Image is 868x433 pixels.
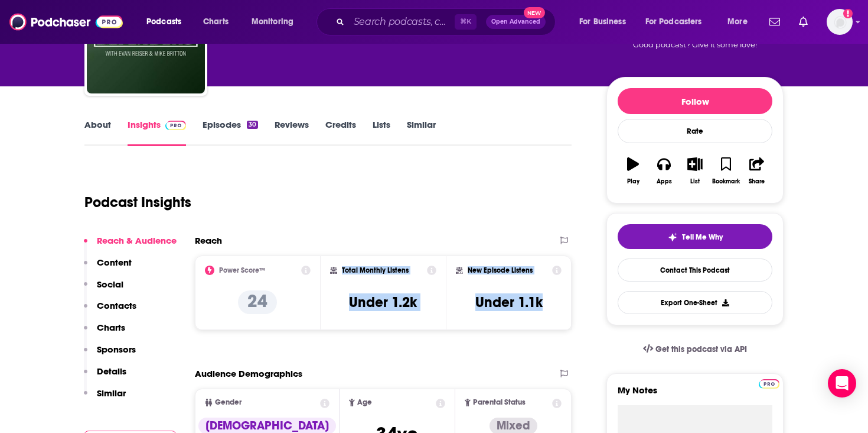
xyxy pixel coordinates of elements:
[618,258,772,282] a: Contact This Podcast
[759,377,779,389] a: Pro website
[627,178,639,185] div: Play
[9,11,123,33] img: Podchaser - Follow, Share and Rate Podcasts
[712,178,740,185] div: Bookmark
[128,119,186,146] a: InsightsPodchaser Pro
[655,344,747,354] span: Get this podcast via API
[84,300,136,322] button: Contacts
[195,368,302,379] h2: Audience Demographics
[618,291,772,314] button: Export One-Sheet
[97,387,126,399] p: Similar
[342,266,409,274] h2: Total Monthly Listens
[475,293,543,311] h3: Under 1.1k
[827,9,853,35] button: Show profile menu
[203,119,258,146] a: Episodes30
[84,235,177,257] button: Reach & Audience
[328,8,567,35] div: Search podcasts, credits, & more...
[618,88,772,114] button: Follow
[247,121,258,129] div: 30
[648,150,679,192] button: Apps
[349,293,417,311] h3: Under 1.2k
[634,335,756,364] a: Get this podcast via API
[146,14,181,30] span: Podcasts
[719,12,762,31] button: open menu
[618,150,648,192] button: Play
[843,9,853,18] svg: Add a profile image
[138,12,197,31] button: open menu
[195,12,236,31] a: Charts
[794,12,812,32] a: Show notifications dropdown
[97,344,136,355] p: Sponsors
[252,14,293,30] span: Monitoring
[638,12,719,31] button: open menu
[727,14,748,30] span: More
[195,235,222,246] h2: Reach
[84,322,125,344] button: Charts
[491,19,540,25] span: Open Advanced
[682,232,723,242] span: Tell Me Why
[97,300,136,311] p: Contacts
[97,279,123,290] p: Social
[618,224,772,249] button: tell me why sparkleTell Me Why
[690,178,700,185] div: List
[759,379,779,389] img: Podchaser Pro
[524,7,545,18] span: New
[657,178,672,185] div: Apps
[486,15,546,29] button: Open AdvancedNew
[203,14,229,30] span: Charts
[84,366,126,387] button: Details
[618,384,772,405] label: My Notes
[165,121,186,130] img: Podchaser Pro
[275,119,309,146] a: Reviews
[84,193,191,211] h1: Podcast Insights
[97,322,125,333] p: Charts
[219,266,265,274] h2: Power Score™
[97,257,132,268] p: Content
[680,150,710,192] button: List
[84,387,126,409] button: Similar
[373,119,390,146] a: Lists
[407,119,436,146] a: Similar
[243,12,309,31] button: open menu
[325,119,356,146] a: Credits
[827,9,853,35] img: User Profile
[84,279,123,300] button: Social
[618,119,772,143] div: Rate
[668,232,677,242] img: tell me why sparkle
[765,12,785,32] a: Show notifications dropdown
[357,399,372,406] span: Age
[468,266,533,274] h2: New Episode Listens
[97,235,177,246] p: Reach & Audience
[84,344,136,366] button: Sponsors
[215,399,242,406] span: Gender
[571,12,641,31] button: open menu
[633,40,757,49] span: Good podcast? Give it some love!
[97,366,126,377] p: Details
[645,14,702,30] span: For Podcasters
[473,399,526,406] span: Parental Status
[455,14,477,30] span: ⌘ K
[84,119,111,146] a: About
[828,369,856,398] div: Open Intercom Messenger
[349,12,455,31] input: Search podcasts, credits, & more...
[579,14,626,30] span: For Business
[238,290,277,314] p: 24
[742,150,772,192] button: Share
[827,9,853,35] span: Logged in as derettb
[710,150,741,192] button: Bookmark
[749,178,765,185] div: Share
[84,257,132,279] button: Content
